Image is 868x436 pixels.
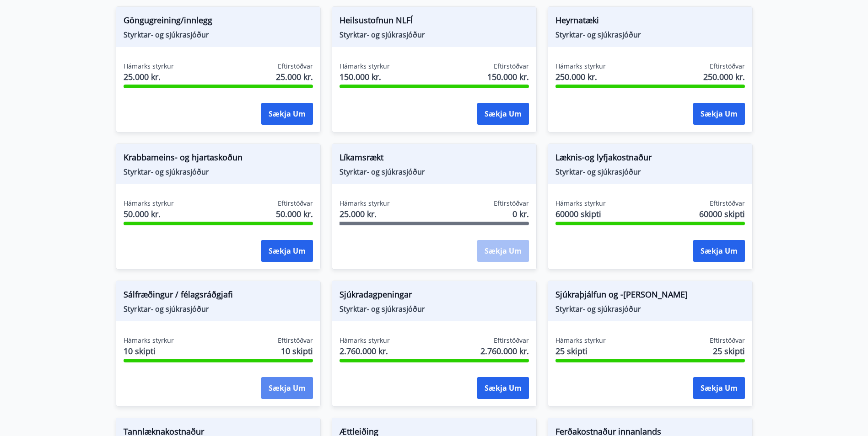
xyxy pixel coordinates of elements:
[494,199,529,208] span: Eftirstöðvar
[340,14,529,30] span: Heilsustofnun NLFÍ
[477,103,529,125] button: Sækja um
[124,167,313,177] span: Styrktar- og sjúkrasjóður
[276,71,313,83] span: 25.000 kr.
[693,240,745,262] button: Sækja um
[124,30,313,40] span: Styrktar- og sjúkrasjóður
[555,304,745,314] span: Styrktar- og sjúkrasjóður
[340,167,529,177] span: Styrktar- og sjúkrasjóður
[124,288,313,304] span: Sálfræðingur / félagsráðgjafi
[494,62,529,71] span: Eftirstöðvar
[124,345,174,357] span: 10 skipti
[494,336,529,345] span: Eftirstöðvar
[340,336,390,345] span: Hámarks styrkur
[710,62,745,71] span: Eftirstöðvar
[124,14,313,30] span: Göngugreining/innlegg
[281,345,313,357] span: 10 skipti
[276,208,313,220] span: 50.000 kr.
[555,288,745,304] span: Sjúkraþjálfun og -[PERSON_NAME]
[340,71,390,83] span: 150.000 kr.
[278,199,313,208] span: Eftirstöðvar
[477,377,529,399] button: Sækja um
[124,208,174,220] span: 50.000 kr.
[512,208,529,220] span: 0 kr.
[124,199,174,208] span: Hámarks styrkur
[278,62,313,71] span: Eftirstöðvar
[555,62,606,71] span: Hámarks styrkur
[340,345,390,357] span: 2.760.000 kr.
[124,304,313,314] span: Styrktar- og sjúkrasjóður
[693,377,745,399] button: Sækja um
[710,199,745,208] span: Eftirstöðvar
[124,336,174,345] span: Hámarks styrkur
[340,208,390,220] span: 25.000 kr.
[340,30,529,40] span: Styrktar- og sjúkrasjóður
[261,240,313,262] button: Sækja um
[555,71,606,83] span: 250.000 kr.
[124,151,313,167] span: Krabbameins- og hjartaskoðun
[555,199,606,208] span: Hámarks styrkur
[340,151,529,167] span: Líkamsrækt
[555,167,745,177] span: Styrktar- og sjúkrasjóður
[555,336,606,345] span: Hámarks styrkur
[703,71,745,83] span: 250.000 kr.
[480,345,529,357] span: 2.760.000 kr.
[555,208,606,220] span: 60000 skipti
[713,345,745,357] span: 25 skipti
[710,336,745,345] span: Eftirstöðvar
[699,208,745,220] span: 60000 skipti
[555,151,745,167] span: Læknis-og lyfjakostnaður
[124,71,174,83] span: 25.000 kr.
[555,345,606,357] span: 25 skipti
[261,103,313,125] button: Sækja um
[340,199,390,208] span: Hámarks styrkur
[693,103,745,125] button: Sækja um
[555,14,745,30] span: Heyrnatæki
[124,62,174,71] span: Hámarks styrkur
[555,30,745,40] span: Styrktar- og sjúkrasjóður
[340,62,390,71] span: Hámarks styrkur
[340,304,529,314] span: Styrktar- og sjúkrasjóður
[278,336,313,345] span: Eftirstöðvar
[487,71,529,83] span: 150.000 kr.
[340,288,529,304] span: Sjúkradagpeningar
[261,377,313,399] button: Sækja um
